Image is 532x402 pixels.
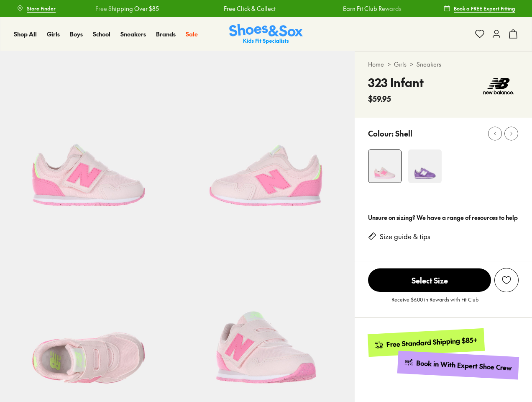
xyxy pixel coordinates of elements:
[120,30,146,38] span: Sneakers
[494,268,519,292] button: Add to Wishlist
[368,74,424,91] h4: 323 Infant
[395,128,412,139] p: Shell
[14,30,37,39] a: Shop All
[454,5,515,12] span: Book a FREE Expert Fitting
[478,74,519,99] img: Vendor logo
[416,358,512,373] div: Book in With Expert Shoe Crew
[343,4,402,13] a: Earn Fit Club Rewards
[444,1,515,16] a: Book a FREE Expert Fitting
[14,30,37,38] span: Shop All
[95,4,159,13] a: Free Shipping Over $85
[186,30,198,39] a: Sale
[368,268,491,292] span: Select Size
[417,60,441,69] a: Sneakers
[368,268,491,292] button: Select Size
[177,51,355,229] img: 5-551793_1
[186,30,198,38] span: Sale
[394,60,407,69] a: Girls
[368,150,401,183] img: 4-551792_1
[229,24,303,44] img: SNS_Logo_Responsive.svg
[47,30,60,39] a: Girls
[70,30,83,38] span: Boys
[47,30,60,38] span: Girls
[368,328,485,357] a: Free Standard Shipping $85+
[408,149,442,183] img: 4-551797_1
[93,30,110,38] span: School
[386,335,478,349] div: Free Standard Shipping $85+
[397,351,519,380] a: Book in With Expert Shoe Crew
[368,128,394,139] p: Colour:
[368,213,519,222] div: Unsure on sizing? We have a range of resources to help
[27,5,56,12] span: Store Finder
[368,93,391,104] span: $59.95
[391,296,478,311] p: Receive $6.00 in Rewards with Fit Club
[380,232,430,241] a: Size guide & tips
[17,1,56,16] a: Store Finder
[93,30,110,39] a: School
[229,24,303,44] a: Shoes & Sox
[70,30,83,39] a: Boys
[156,30,176,38] span: Brands
[368,60,519,69] div: > >
[156,30,176,39] a: Brands
[120,30,146,39] a: Sneakers
[368,60,384,69] a: Home
[224,4,276,13] a: Free Click & Collect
